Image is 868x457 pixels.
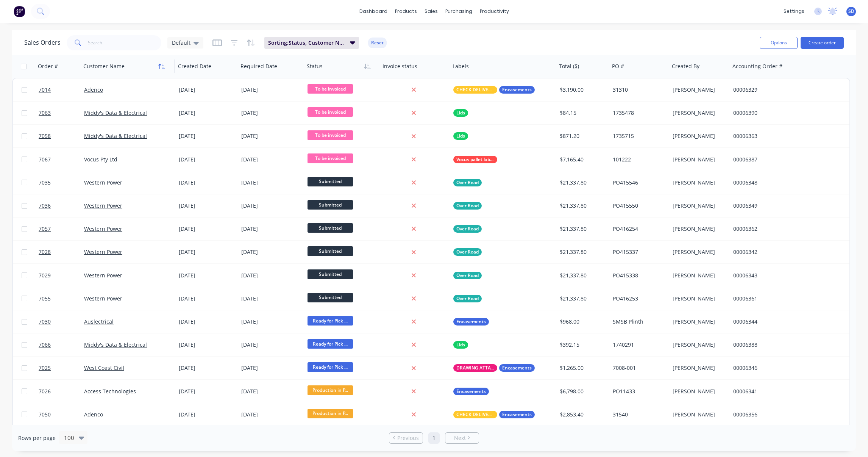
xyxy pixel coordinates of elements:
div: Required Date [240,63,277,70]
span: Lids [456,341,465,349]
span: Over Road [456,202,479,210]
span: DRAWING ATTACHED [456,364,494,372]
a: 7035 [39,171,84,194]
a: 7036 [39,194,84,217]
a: Middy's Data & Electrical [84,341,147,348]
div: [PERSON_NAME] [673,156,724,163]
div: 00006349 [733,202,817,210]
div: $3,190.00 [560,86,604,94]
div: PO415550 [613,202,664,210]
span: Over Road [456,225,479,233]
button: Over Road [453,272,482,279]
div: PO416253 [613,295,664,302]
a: Adenco [84,411,103,418]
div: [DATE] [179,132,235,140]
div: [DATE] [179,341,235,349]
div: [PERSON_NAME] [673,364,724,372]
span: Ready for Pick ... [308,339,353,349]
div: [PERSON_NAME] [673,132,724,140]
div: [DATE] [179,364,235,372]
div: [DATE] [179,388,235,395]
div: $392.15 [560,341,604,349]
span: SD [848,8,854,15]
div: [PERSON_NAME] [673,109,724,117]
div: [DATE] [241,295,301,302]
a: dashboard [356,6,391,17]
div: PO415337 [613,248,664,256]
span: CHECK DELIVERY INSTRUCTIONS [456,86,494,94]
div: [DATE] [241,248,301,256]
a: Middy's Data & Electrical [84,109,147,116]
button: Encasements [453,318,489,326]
button: Options [760,37,798,49]
div: [DATE] [179,225,235,233]
div: [DATE] [179,86,235,94]
div: [PERSON_NAME] [673,86,724,94]
div: 00006361 [733,295,817,302]
span: To be invoiced [308,130,353,140]
div: 00006348 [733,179,817,186]
div: 00006343 [733,272,817,279]
button: Reset [368,38,387,48]
div: 31310 [613,86,664,94]
span: Lids [456,132,465,140]
div: 00006344 [733,318,817,326]
div: PO416254 [613,225,664,233]
button: Lids [453,109,468,117]
span: Over Road [456,272,479,279]
div: Status [307,63,323,70]
div: settings [780,6,808,17]
span: Sorting: Status, Customer Name [268,39,345,47]
span: Rows per page [18,434,56,442]
div: $21,337.80 [560,179,604,186]
div: sales [421,6,442,17]
a: Vocus Pty Ltd [84,156,117,163]
div: [DATE] [241,225,301,233]
div: [PERSON_NAME] [673,295,724,302]
div: 31540 [613,411,664,418]
div: 1735478 [613,109,664,117]
span: Over Road [456,295,479,302]
span: Submitted [308,293,353,302]
div: SMSB Plinth [613,318,664,326]
span: Vocus pallet label required [456,156,494,163]
div: Created Date [178,63,211,70]
span: Ready for Pick ... [308,316,353,326]
div: [DATE] [241,202,301,210]
a: Western Power [84,225,122,232]
span: 7055 [39,295,51,302]
span: 7025 [39,364,51,372]
a: Western Power [84,202,122,209]
span: 7030 [39,318,51,326]
div: [PERSON_NAME] [673,388,724,395]
div: [DATE] [179,179,235,186]
span: 7036 [39,202,51,210]
button: DRAWING ATTACHEDEncasements [453,364,535,372]
div: 1740291 [613,341,664,349]
div: [PERSON_NAME] [673,411,724,418]
span: To be invoiced [308,153,353,163]
input: Search... [88,35,162,50]
div: $21,337.80 [560,272,604,279]
button: Over Road [453,248,482,256]
div: purchasing [442,6,476,17]
span: Encasements [502,86,532,94]
div: 00006346 [733,364,817,372]
div: [PERSON_NAME] [673,202,724,210]
div: [DATE] [179,411,235,418]
div: [PERSON_NAME] [673,179,724,186]
div: [DATE] [179,272,235,279]
div: products [391,6,421,17]
button: Encasements [453,388,489,395]
div: $21,337.80 [560,225,604,233]
a: Adenco [84,86,103,93]
div: $871.20 [560,132,604,140]
div: Labels [453,63,469,70]
a: 7058 [39,125,84,147]
ul: Pagination [386,432,482,444]
span: Lids [456,109,465,117]
button: Sorting:Status, Customer Name [264,37,359,49]
div: 00006362 [733,225,817,233]
div: [DATE] [241,388,301,395]
span: Submitted [308,269,353,279]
